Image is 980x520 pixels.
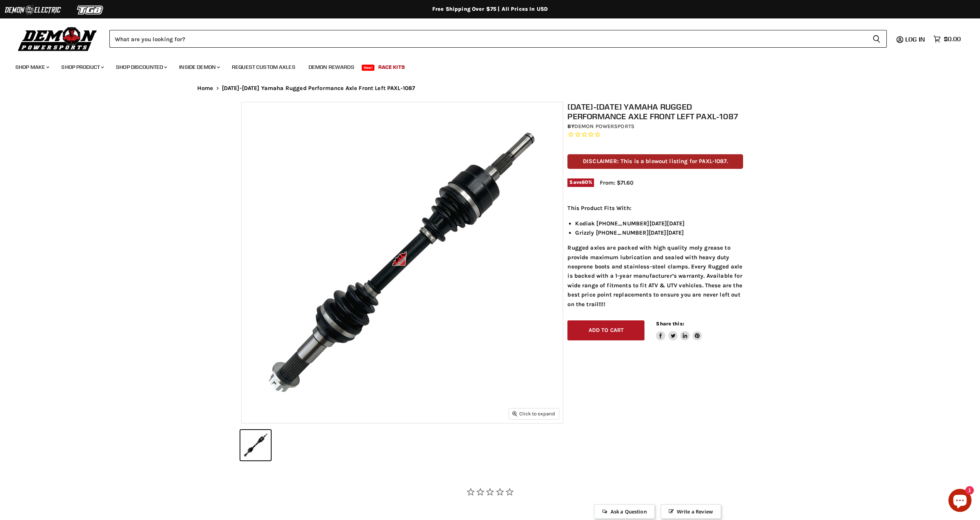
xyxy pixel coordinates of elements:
a: Shop Product [55,59,109,75]
a: Shop Discounted [110,59,172,75]
span: Save % [567,178,594,187]
div: by [567,122,743,131]
span: Share this: [656,321,684,327]
h1: [DATE]-[DATE] Yamaha Rugged Performance Axle Front Left PAXL-1087 [567,102,743,121]
span: Ask a Question [594,504,654,519]
span: New! [362,65,375,71]
div: Free Shipping Over $75 | All Prices In USD [182,6,798,13]
li: Kodiak [PHONE_NUMBER][DATE][DATE] [575,219,743,228]
p: DISCLAIMER: This is a blowout listing for PAXL-1087. [567,154,743,168]
a: Demon Rewards [303,59,360,75]
span: 60 [582,179,588,185]
button: Add to cart [567,320,644,341]
img: Demon Electric Logo 2 [4,3,62,17]
button: Search [866,30,887,48]
span: [DATE]-[DATE] Yamaha Rugged Performance Axle Front Left PAXL-1087 [222,85,415,92]
ul: Main menu [10,56,959,75]
span: From: $71.60 [600,179,633,186]
span: Rated 0.0 out of 5 stars 0 reviews [567,131,743,139]
a: Inside Demon [173,59,225,75]
span: $0.00 [944,35,961,43]
a: Race Kits [373,59,411,75]
img: 2003-2007 Yamaha Rugged Performance Axle Front Left PAXL-1087 [242,102,563,423]
a: Demon Powersports [574,123,634,130]
div: Rugged axles are packed with high quality moly grease to provide maximum lubrication and sealed w... [567,203,743,309]
li: Grizzly [PHONE_NUMBER][DATE][DATE] [575,228,743,237]
button: Click to expand [509,408,559,419]
span: Log in [905,35,925,43]
a: Home [197,85,213,92]
nav: Breadcrumbs [182,85,798,92]
p: This Product Fits With: [567,203,743,213]
span: Write a Review [661,504,721,519]
aside: Share this: [656,320,702,341]
input: Search [109,30,866,48]
button: 2003-2007 Yamaha Rugged Performance Axle Front Left PAXL-1087 thumbnail [240,430,271,460]
form: Product [109,30,887,48]
img: TGB Logo 2 [62,3,119,17]
a: Log in [902,36,930,43]
a: $0.00 [930,33,965,45]
span: Click to expand [512,411,555,417]
img: Demon Powersports [15,25,100,52]
a: Request Custom Axles [226,59,301,75]
inbox-online-store-chat: Shopify online store chat [946,489,974,514]
span: Add to cart [589,327,624,333]
a: Shop Make [10,59,54,75]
